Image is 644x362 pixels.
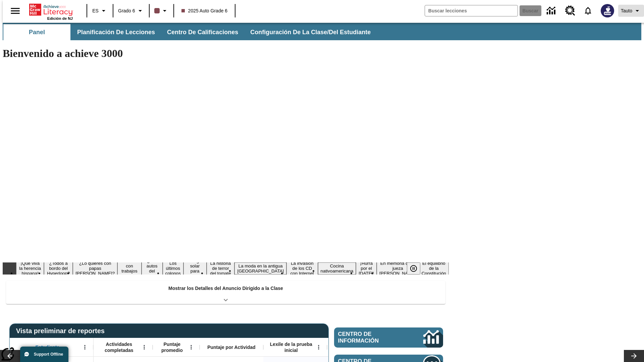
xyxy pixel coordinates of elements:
button: Diapositiva 10 La invasión de los CD con Internet [286,260,318,277]
button: Diapositiva 14 El equilibrio de la Constitución [419,260,449,277]
div: Portada [29,2,73,20]
button: Lenguaje: ES, Selecciona un idioma [89,5,111,17]
button: Abrir menú [314,342,324,352]
button: Abrir menú [186,342,196,352]
button: Diapositiva 4 Niños con trabajos sucios [117,257,141,280]
button: Centro de calificaciones [162,24,244,40]
a: Centro de información [334,327,443,348]
button: Grado: Grado 6, Elige un grado [115,5,147,17]
div: Pausar [407,262,427,275]
span: Estudiante [36,344,60,350]
span: ES [92,7,99,14]
button: El color de la clase es café oscuro. Cambiar el color de la clase. [152,5,171,17]
span: Puntaje promedio [156,341,188,353]
button: Diapositiva 8 La historia de terror del tomate [207,260,235,277]
a: Centro de recursos, Se abrirá en una pestaña nueva. [561,2,579,20]
button: Escoja un nuevo avatar [597,2,618,19]
a: Notificaciones [579,2,597,19]
span: Support Offline [34,352,63,357]
img: Avatar [601,4,614,17]
button: Diapositiva 3 ¿Lo quieres con papas fritas? [73,260,117,277]
button: Support Offline [20,347,68,362]
button: Diapositiva 6 Los últimos colonos [163,260,183,277]
span: Tauto [621,7,632,14]
span: Puntaje por Actividad [207,344,255,350]
a: Portada [29,3,73,16]
div: Mostrar los Detalles del Anuncio Dirigido a la Clase [6,281,445,304]
button: Abrir menú [80,342,90,352]
span: 2025 Auto Grade 6 [181,7,228,14]
div: Subbarra de navegación [3,23,641,40]
h1: Bienvenido a achieve 3000 [3,47,449,60]
span: Vista preliminar de reportes [16,327,108,335]
div: Subbarra de navegación [3,24,377,40]
p: Mostrar los Detalles del Anuncio Dirigido a la Clase [168,285,283,292]
button: Diapositiva 5 ¿Los autos del futuro? [142,257,163,280]
button: Abrir el menú lateral [5,1,25,21]
button: Diapositiva 1 ¡Que viva la herencia hispana! [16,260,44,277]
button: Diapositiva 2 ¿Todos a bordo del Hyperloop? [44,260,73,277]
button: Diapositiva 13 En memoria de la jueza O'Connor [377,260,419,277]
a: Centro de información [543,2,561,20]
button: Perfil/Configuración [618,5,644,17]
button: Pausar [407,262,420,275]
button: Diapositiva 11 Cocina nativoamericana [318,262,356,275]
button: Carrusel de lecciones, seguir [624,350,644,362]
span: Actividades completadas [97,341,141,353]
button: Diapositiva 12 ¡Hurra por el Día de la Constitución! [356,260,377,277]
button: Diapositiva 9 La moda en la antigua Roma [234,262,286,275]
button: Configuración de la clase/del estudiante [245,24,376,40]
button: Panel [3,24,70,40]
button: Planificación de lecciones [72,24,160,40]
span: Lexile de la prueba inicial [267,341,316,353]
span: Edición de NJ [47,16,73,20]
span: Grado 6 [118,7,135,14]
span: Centro de información [338,331,401,344]
input: Buscar campo [425,5,518,16]
button: Diapositiva 7 Energía solar para todos [183,257,207,280]
button: Abrir menú [139,342,149,352]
